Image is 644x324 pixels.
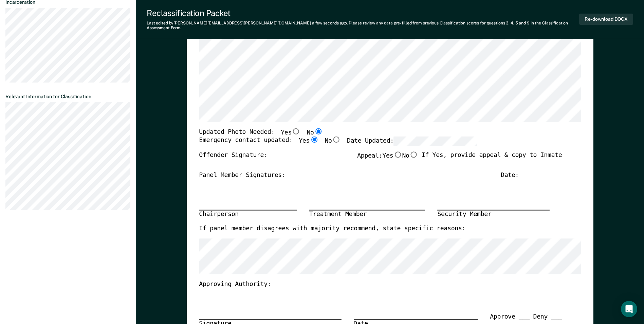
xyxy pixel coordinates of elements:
label: Appeal: [357,151,418,166]
div: Treatment Member [309,210,425,219]
input: Date Updated: [394,137,477,146]
label: No [402,151,418,160]
label: No [325,137,341,146]
input: Yes [292,128,300,134]
div: Last edited by [PERSON_NAME][EMAIL_ADDRESS][PERSON_NAME][DOMAIN_NAME] . Please review any data pr... [147,21,579,31]
label: Date Updated: [347,137,477,146]
div: Emergency contact updated: [199,137,477,151]
div: Reclassification Packet [147,8,579,18]
div: Offender Signature: _______________________ If Yes, provide appeal & copy to Inmate [199,151,562,171]
div: Panel Member Signatures: [199,171,286,179]
input: Yes [393,151,402,158]
input: No [314,128,323,134]
label: If panel member disagrees with majority recommend, state specific reasons: [199,225,465,233]
button: Re-download DOCX [579,14,633,25]
label: Yes [299,137,318,146]
div: Updated Photo Needed: [199,128,323,137]
span: a few seconds ago [312,21,347,25]
div: Security Member [437,210,550,219]
div: Approving Authority: [199,280,562,288]
label: Yes [281,128,300,137]
label: No [307,128,323,137]
div: Date: ___________ [501,171,562,179]
input: No [332,137,341,143]
input: No [409,151,418,158]
input: Yes [310,137,318,143]
div: Open Intercom Messenger [621,301,637,317]
label: Yes [382,151,402,160]
div: Chairperson [199,210,297,219]
dt: Relevant Information for Classification [5,94,130,100]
